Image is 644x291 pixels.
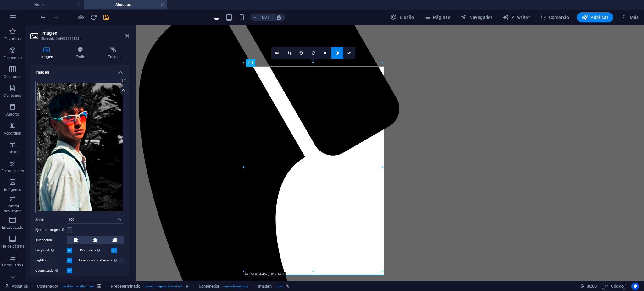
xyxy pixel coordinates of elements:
[2,263,23,268] p: Formularios
[3,93,21,98] p: Contenido
[37,283,58,290] span: Haz clic para seleccionar y doble clic para editar
[97,284,101,288] i: Este elemento contiene un fondo
[388,12,417,22] div: Diseño (Ctrl+Alt+Y)
[500,12,532,22] button: AI Writer
[5,283,28,290] a: Haz clic para cancelar la selección y doble clic para abrir páginas
[41,36,117,41] h3: Elemento #ed-858141892
[319,47,331,59] a: Desenfoque
[502,14,530,20] span: AI Writer
[4,187,21,192] p: Imágenes
[103,14,110,21] i: Guardar (Ctrl+S)
[1,168,24,173] p: Prestaciones
[274,283,283,290] span: . zoom
[422,12,453,22] button: Páginas
[199,283,220,290] span: Haz clic para seleccionar y doble clic para editar
[587,283,597,290] span: 00 00
[391,14,414,20] span: Diseño
[276,14,282,20] i: Al redimensionar, ajustar el nivel de zoom automáticamente para ajustarse al dispositivo elegido.
[286,284,289,288] i: Este elemento está vinculado
[621,14,639,20] span: Más
[591,284,592,288] span: :
[80,247,111,254] label: Receptivo
[258,283,272,290] span: Haz clic para seleccionar y doble clic para editar
[295,47,307,59] a: Girar 90° a la izquierda
[30,47,66,60] h4: Imagen
[577,12,613,22] button: Publicar
[222,283,248,290] span: . image-boxes-box
[35,237,67,244] label: Alineación
[77,14,85,21] button: Haz clic para salir del modo de previsualización y seguir editando
[618,12,641,22] button: Más
[35,81,124,213] div: Foto_clod-ALgfJpuZ_JEYT3b-FOXGTA.png
[102,14,110,21] button: save
[35,267,67,274] label: Optimizado
[66,47,98,60] h4: Estilo
[2,225,23,230] p: Encabezado
[631,283,639,290] button: Usercentrics
[602,283,626,290] button: Código
[37,283,289,290] nav: breadcrumb
[35,247,67,254] label: Lazyload
[30,65,129,76] h4: Imagen
[537,12,572,22] button: Comercio
[4,131,21,136] p: Accordion
[4,74,22,79] p: Columnas
[460,14,492,20] span: Navegador
[143,283,184,290] span: . preset-image-boxes-default
[307,47,319,59] a: Girar 90° a la derecha
[580,283,597,290] h6: Tiempo de la sesión
[35,257,67,264] label: Lightbox
[61,283,95,290] span: . parallax .parallax-fixed
[604,283,624,290] span: Código
[5,112,20,117] p: Cuadros
[111,283,140,290] span: Haz clic para seleccionar y doble clic para editar
[35,218,67,222] label: Ancho
[271,47,283,59] a: Selecciona archivos del administrador de archivos, de la galería de fotos o carga archivo(s)
[250,14,273,21] button: 100%
[260,14,270,21] h6: 100%
[388,12,417,22] button: Diseño
[458,12,495,22] button: Navegador
[79,257,119,264] label: Usar como cabecera
[4,36,21,41] p: Favoritos
[35,226,67,234] label: Ajustar imagen
[3,55,22,60] p: Elementos
[582,14,608,20] span: Publicar
[90,14,97,21] button: reload
[39,14,47,21] button: undo
[40,14,47,21] i: Deshacer: Cambiar enlace (Ctrl+Z)
[424,14,450,20] span: Páginas
[343,47,355,59] a: Confirmar ( Ctrl ⏎ )
[41,30,129,36] h2: Imagen
[540,14,569,20] span: Comercio
[7,150,19,155] p: Tablas
[98,47,129,60] h4: Enlace
[186,284,189,288] i: Este elemento es un preajuste personalizable
[1,244,24,249] p: Pie de página
[283,47,295,59] a: Modo de recorte
[331,47,343,59] a: Escala de grises
[84,1,167,8] h4: About us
